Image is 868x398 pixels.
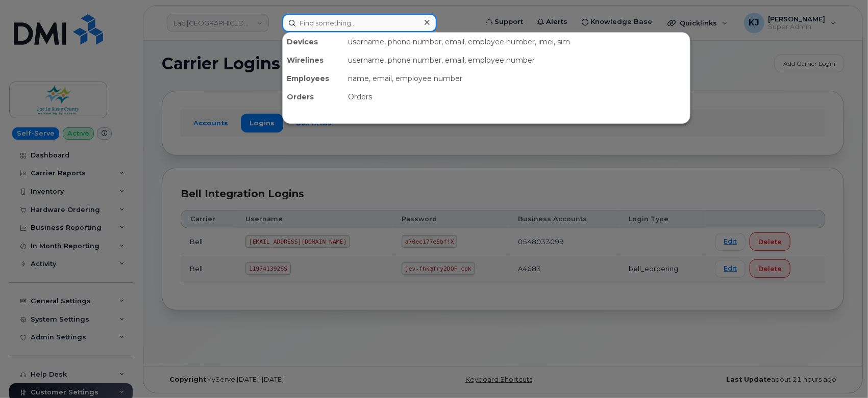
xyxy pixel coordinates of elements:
[283,33,344,51] div: Devices
[283,88,344,106] div: Orders
[344,69,690,88] div: name, email, employee number
[283,69,344,88] div: Employees
[344,33,690,51] div: username, phone number, email, employee number, imei, sim
[344,51,690,69] div: username, phone number, email, employee number
[344,88,690,106] div: Orders
[283,51,344,69] div: Wirelines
